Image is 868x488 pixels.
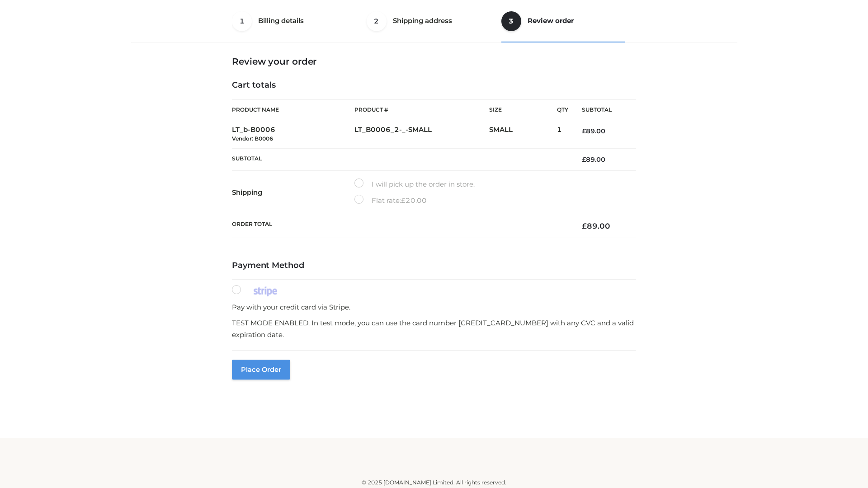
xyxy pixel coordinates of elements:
th: Subtotal [232,148,568,170]
th: Subtotal [568,100,636,120]
bdi: 89.00 [582,221,610,230]
th: Size [489,100,552,120]
div: © 2025 [DOMAIN_NAME] Limited. All rights reserved. [134,478,734,487]
th: Shipping [232,171,354,214]
bdi: 20.00 [401,196,427,205]
span: £ [582,127,586,135]
h3: Review your order [232,56,636,67]
p: TEST MODE ENABLED. In test mode, you can use the card number [CREDIT_CARD_NUMBER] with any CVC an... [232,317,636,340]
h4: Cart totals [232,80,636,90]
td: SMALL [489,120,557,149]
button: Place order [232,360,290,380]
p: Pay with your credit card via Stripe. [232,301,636,313]
td: LT_b-B0006 [232,120,354,149]
span: £ [582,221,587,230]
label: Flat rate: [354,195,427,206]
th: Qty [557,99,568,120]
th: Product # [354,99,489,120]
label: I will pick up the order in store. [354,178,475,190]
td: 1 [557,120,568,149]
h4: Payment Method [232,261,636,271]
bdi: 89.00 [582,155,605,164]
small: Vendor: B0006 [232,135,273,142]
th: Product Name [232,99,354,120]
span: £ [582,155,586,164]
td: LT_B0006_2-_-SMALL [354,120,489,149]
th: Order Total [232,214,568,238]
span: £ [401,196,406,205]
bdi: 89.00 [582,127,605,135]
